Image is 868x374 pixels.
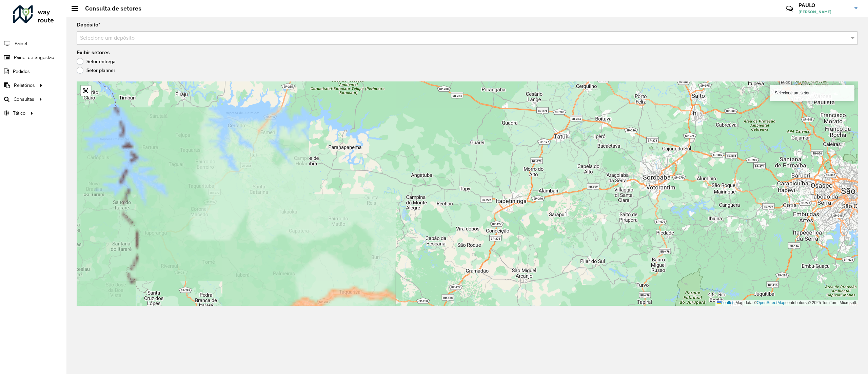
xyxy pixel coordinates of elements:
[77,21,100,29] label: Depósito
[798,2,849,8] h3: PAULO
[14,96,34,103] span: Consultas
[14,82,35,89] span: Relatórios
[734,300,735,305] span: |
[81,86,91,96] a: Abrir mapa em tela cheia
[13,110,25,117] span: Tático
[15,40,27,47] span: Painel
[757,300,786,305] a: OpenStreetMap
[78,5,141,12] h2: Consulta de setores
[77,58,116,65] label: Setor entrega
[782,1,797,16] a: Contato Rápido
[717,300,733,305] a: Leaflet
[77,49,110,57] label: Exibir setores
[715,300,858,306] div: Map data © contributors,© 2025 TomTom, Microsoft
[77,67,115,74] label: Setor planner
[13,68,30,75] span: Pedidos
[770,85,854,101] div: Selecione um setor
[14,54,54,61] span: Painel de Sugestão
[798,9,849,15] span: [PERSON_NAME]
